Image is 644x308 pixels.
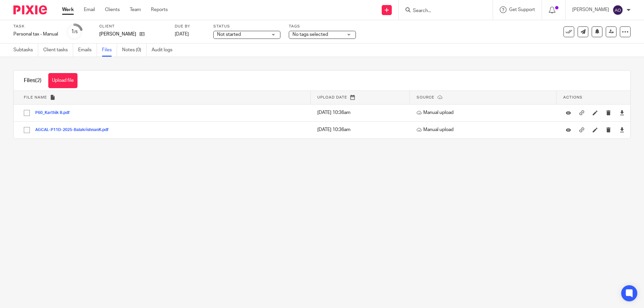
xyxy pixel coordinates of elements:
a: Files [102,44,117,57]
a: Notes (0) [122,44,147,57]
input: Select [20,107,33,119]
div: 1 [71,28,78,36]
p: [PERSON_NAME] [572,6,609,13]
input: Search [412,8,473,14]
span: [DATE] [175,32,189,37]
label: Client [99,24,166,29]
a: Audit logs [152,44,177,57]
a: Team [130,6,141,13]
a: Subtasks [13,44,38,57]
span: File name [24,96,47,99]
a: Download [620,109,625,116]
button: P60_Karthik B.pdf [35,111,75,115]
label: Tags [289,24,356,29]
button: AGCAL-P11D-2025-BalakrishnanK.pdf [35,128,114,132]
span: Upload date [317,96,347,99]
h1: Files [24,77,42,84]
a: Email [84,6,95,13]
label: Status [213,24,280,29]
label: Task [13,24,58,29]
span: No tags selected [292,32,328,37]
a: Work [62,6,74,13]
p: [DATE] 10:36am [317,126,407,133]
a: Emails [78,44,97,57]
p: Manual upload [417,126,553,133]
a: Client tasks [43,44,73,57]
span: Not started [217,32,241,37]
span: (2) [35,78,42,83]
button: Upload file [48,73,77,88]
span: Source [417,96,434,99]
input: Select [20,124,33,136]
a: Download [620,126,625,133]
p: Manual upload [417,109,553,116]
a: Clients [105,6,120,13]
small: /5 [74,30,78,34]
img: svg%3E [612,5,623,15]
p: [PERSON_NAME] [99,31,136,38]
span: Get Support [509,7,535,12]
img: Pixie [13,5,47,14]
p: [DATE] 10:36am [317,109,407,116]
div: Personal tax - Manual [13,31,58,38]
span: Actions [563,96,583,99]
a: Reports [151,6,168,13]
label: Due by [175,24,205,29]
